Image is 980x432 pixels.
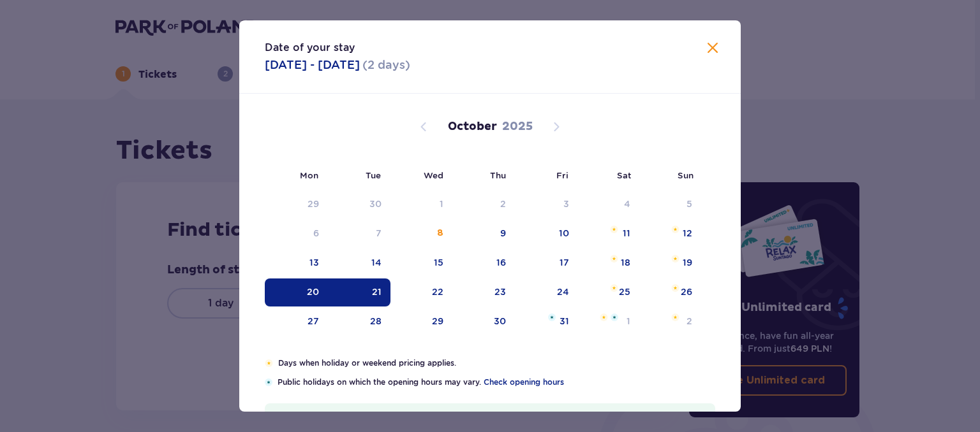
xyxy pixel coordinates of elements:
small: Sun [678,170,694,180]
div: 30 [494,315,506,328]
div: 7 [376,227,382,240]
button: Next month [549,119,564,134]
td: Date selected. Tuesday, October 21, 2025 [328,278,391,306]
td: Orange star12 [639,220,701,248]
div: 27 [308,315,319,328]
td: Orange star19 [639,249,701,277]
td: Date not available. Wednesday, October 1, 2025 [390,191,452,219]
div: 29 [308,198,319,210]
img: Blue star [548,313,556,321]
td: Orange star2 [639,308,701,336]
div: 18 [621,256,630,269]
img: Blue star [611,313,618,321]
img: Orange star [600,313,608,321]
td: 24 [515,278,578,306]
td: 13 [265,249,328,277]
p: [DATE] - [DATE] [265,57,360,73]
div: 1 [627,315,630,328]
small: Thu [490,170,506,180]
div: 11 [623,227,630,240]
div: 13 [309,256,319,269]
div: 4 [624,198,630,210]
div: 6 [313,227,319,240]
td: Date not available. Tuesday, October 7, 2025 [328,220,391,248]
p: 2025 [502,119,533,134]
td: Orange star11 [578,220,640,248]
div: 2 [500,198,506,210]
img: Orange star [610,255,618,263]
div: 29 [432,315,443,328]
p: October [448,119,497,134]
td: Orange star18 [578,249,640,277]
div: 22 [432,285,443,298]
img: Orange star [671,284,679,292]
small: Sat [617,170,631,180]
div: 14 [371,256,382,269]
td: 27 [265,308,328,336]
td: 30 [452,308,516,336]
img: Blue star [265,378,272,386]
div: 30 [369,198,382,210]
td: Date not available. Friday, October 3, 2025 [515,191,578,219]
img: Orange star [610,284,618,292]
td: 28 [328,308,391,336]
div: 19 [683,256,692,269]
button: Close [705,41,720,57]
td: 9 [452,220,516,248]
div: 24 [557,285,569,298]
img: Orange star [671,313,679,321]
div: 5 [687,198,692,210]
button: Previous month [416,119,431,134]
td: Orange star26 [639,278,701,306]
td: Date not available. Thursday, October 2, 2025 [452,191,516,219]
div: 10 [559,227,569,240]
img: Orange star [671,255,679,263]
td: Date selected. Monday, October 20, 2025 [265,278,328,306]
a: Check opening hours [484,377,564,388]
td: Date not available. Tuesday, September 30, 2025 [328,191,391,219]
div: 20 [307,285,319,298]
p: Days when holiday or weekend pricing applies. [278,357,715,369]
td: Orange star25 [578,278,640,306]
div: 25 [619,285,630,298]
td: Date not available. Monday, October 6, 2025 [265,220,328,248]
img: Orange star [671,226,679,233]
td: Orange starBlue star1 [578,308,640,336]
div: 12 [683,227,692,240]
small: Tue [366,170,381,180]
td: 15 [390,249,452,277]
td: Date not available. Sunday, October 5, 2025 [639,191,701,219]
td: 14 [328,249,391,277]
img: Orange star [265,359,273,367]
td: 23 [452,278,516,306]
div: 2 [687,315,692,328]
td: 22 [390,278,452,306]
div: 16 [496,256,506,269]
td: 17 [515,249,578,277]
div: 28 [370,315,382,328]
div: 8 [437,227,443,240]
p: Date of your stay [265,41,355,55]
div: 31 [560,315,569,328]
div: 23 [494,285,506,298]
td: 8 [390,220,452,248]
td: Date not available. Monday, September 29, 2025 [265,191,328,219]
small: Mon [300,170,318,180]
div: 3 [563,198,569,210]
td: Blue star31 [515,308,578,336]
div: 1 [440,198,443,210]
p: Public holidays on which the opening hours may vary. [278,377,715,388]
div: 9 [500,227,506,240]
small: Fri [556,170,568,180]
td: 16 [452,249,516,277]
div: 21 [372,285,382,298]
td: Date not available. Saturday, October 4, 2025 [578,191,640,219]
small: Wed [424,170,443,180]
p: ( 2 days ) [362,57,410,73]
img: Orange star [610,226,618,233]
div: 26 [681,285,692,298]
div: 17 [560,256,569,269]
td: 10 [515,220,578,248]
div: 15 [434,256,443,269]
